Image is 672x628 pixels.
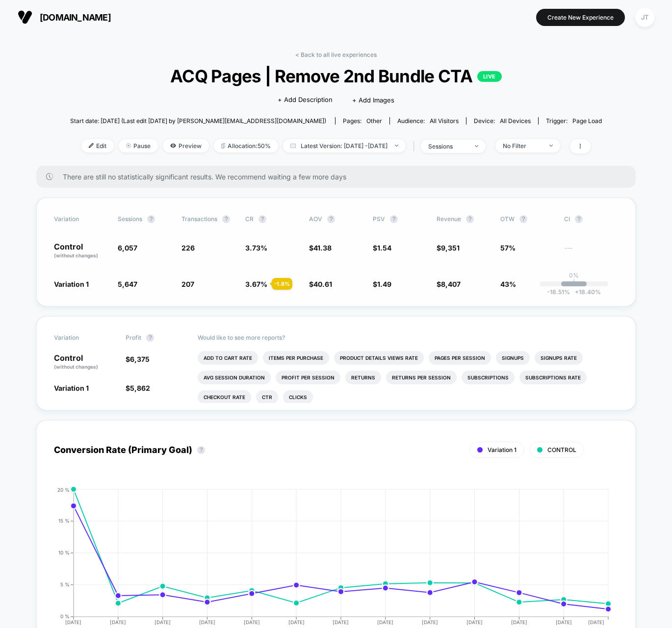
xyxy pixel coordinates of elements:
[390,215,398,223] button: ?
[564,245,618,259] span: ---
[575,288,579,296] span: +
[345,371,381,384] li: Returns
[54,243,108,259] p: Control
[430,117,459,125] span: All Visitors
[288,619,305,625] tspan: [DATE]
[146,334,154,342] button: ?
[503,142,542,150] div: No Filter
[155,619,171,625] tspan: [DATE]
[488,446,517,453] span: Variation 1
[278,95,333,105] span: + Add Description
[163,139,209,152] span: Preview
[126,143,131,148] img: end
[126,334,141,341] span: Profit
[276,371,340,384] li: Profit Per Session
[295,51,377,58] a: < Back to all live experiences
[397,117,459,125] div: Audience:
[54,215,108,223] span: Variation
[199,619,215,625] tspan: [DATE]
[110,619,126,625] tspan: [DATE]
[500,215,554,223] span: OTW
[422,619,438,625] tspan: [DATE]
[119,139,158,152] span: Pause
[126,355,150,363] span: $
[572,117,602,125] span: Page Load
[466,619,483,625] tspan: [DATE]
[547,446,576,453] span: CONTROL
[198,334,619,341] p: Would like to see more reports?
[475,145,478,147] img: end
[245,215,254,223] span: CR
[556,619,572,625] tspan: [DATE]
[256,390,278,404] li: Ctr
[635,8,654,27] div: JT
[500,117,531,125] span: all devices
[411,139,421,153] span: |
[198,351,258,365] li: Add To Cart Rate
[373,215,385,223] span: PSV
[500,280,516,288] span: 43%
[290,143,296,148] img: calendar
[386,371,457,384] li: Returns Per Session
[89,143,94,148] img: edit
[221,143,225,149] img: rebalance
[81,139,114,152] span: Edit
[333,619,349,625] tspan: [DATE]
[57,486,70,492] tspan: 20 %
[462,371,515,384] li: Subscriptions
[373,244,391,252] span: $
[466,117,538,125] span: Device:
[198,371,271,384] li: Avg Session Duration
[65,619,81,625] tspan: [DATE]
[181,280,194,288] span: 207
[570,288,601,296] span: 18.40 %
[575,215,583,223] button: ?
[313,280,332,288] span: 40.61
[222,215,230,223] button: ?
[334,351,424,365] li: Product Details Views Rate
[437,215,461,223] span: Revenue
[130,355,150,363] span: 6,375
[519,371,587,384] li: Subscriptions Rate
[54,334,108,342] span: Variation
[18,10,32,25] img: Visually logo
[54,384,89,392] span: Variation 1
[118,215,142,223] span: Sessions
[519,215,527,223] button: ?
[511,619,527,625] tspan: [DATE]
[477,71,502,82] p: LIVE
[535,351,583,365] li: Signups Rate
[573,279,575,286] p: |
[395,145,398,147] img: end
[283,390,313,404] li: Clicks
[258,215,266,223] button: ?
[352,96,394,104] span: + Add Images
[500,244,516,252] span: 57%
[546,117,602,125] div: Trigger:
[377,244,391,252] span: 1.54
[377,280,391,288] span: 1.49
[147,215,155,223] button: ?
[547,288,570,296] span: -18.51 %
[441,244,460,252] span: 9,351
[569,272,579,279] p: 0%
[244,619,260,625] tspan: [DATE]
[564,215,618,223] span: CI
[126,384,150,392] span: $
[58,550,70,555] tspan: 10 %
[214,139,278,152] span: Allocation: 50%
[40,12,111,23] span: [DOMAIN_NAME]
[309,280,332,288] span: $
[118,244,137,252] span: 6,057
[70,117,326,125] span: Start date: [DATE] (Last edit [DATE] by [PERSON_NAME][EMAIL_ADDRESS][DOMAIN_NAME])
[536,9,625,26] button: Create New Experience
[54,252,98,258] span: (without changes)
[181,215,217,223] span: Transactions
[343,117,382,125] div: Pages:
[54,280,89,288] span: Variation 1
[54,364,98,370] span: (without changes)
[632,7,657,27] button: JT
[437,244,460,252] span: $
[197,446,205,454] button: ?
[263,351,329,365] li: Items Per Purchase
